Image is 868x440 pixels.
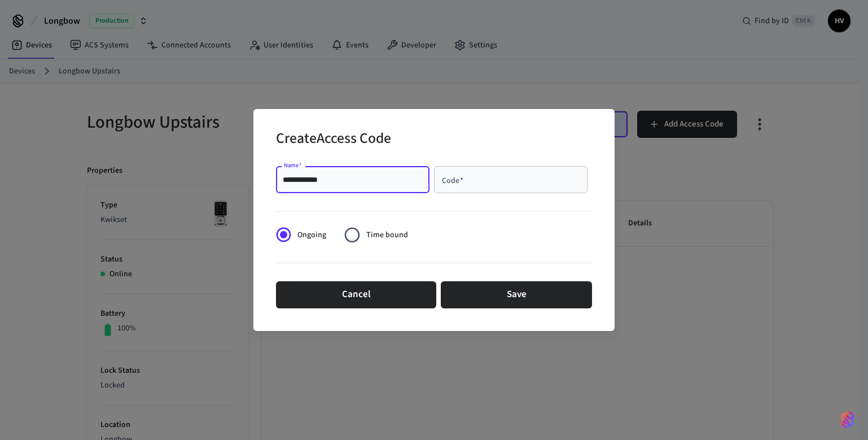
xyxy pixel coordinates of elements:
button: Cancel [276,281,436,308]
span: Ongoing [297,229,326,241]
h2: Create Access Code [276,123,391,157]
label: Name [284,161,302,169]
button: Save [441,281,592,308]
span: Time bound [366,229,408,241]
img: SeamLogoGradient.69752ec5.svg [841,411,854,429]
